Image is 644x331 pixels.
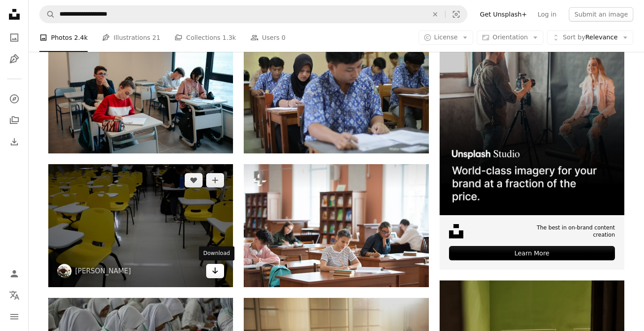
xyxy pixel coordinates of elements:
span: Orientation [492,34,528,41]
button: License [419,30,474,45]
img: file-1631678316303-ed18b8b5cb9cimage [449,224,463,238]
img: Students are taking a test in a classroom. [244,30,428,153]
span: 1.3k [222,33,236,42]
a: The best in on-brand content creationLearn More [440,30,624,270]
a: a group of people sitting at desks in a classroom [48,87,233,95]
a: Collections 1.3k [174,23,236,52]
button: Sort byRelevance [547,30,633,45]
a: Download [206,264,224,278]
span: Sort by [563,34,585,41]
a: Explore [5,90,23,108]
a: Log in / Sign up [5,265,23,283]
a: Collections [5,111,23,129]
img: Go to MChe Lee's profile [57,264,72,278]
form: Find visuals sitewide [39,5,467,23]
button: Clear [425,6,445,23]
button: Language [5,286,23,304]
a: Students are taking a test in a classroom. [244,87,428,95]
span: 21 [153,33,161,42]
a: Log in [532,7,562,21]
button: Orientation [477,30,543,45]
button: Like [185,173,203,187]
a: Photos [5,29,23,47]
a: Illustrations [5,50,23,68]
img: a group of people sitting at desks in a classroom [48,30,233,153]
a: people sitting on yellow chairs [48,221,233,229]
img: Several college students making notes while sitting by desks and preparing for seminar or home as... [244,164,428,287]
span: 0 [281,33,285,42]
a: Several college students making notes while sitting by desks and preparing for seminar or home as... [244,221,428,229]
img: file-1715651741414-859baba4300dimage [440,30,624,215]
button: Submit an image [569,7,633,21]
span: The best in on-brand content creation [513,224,615,239]
a: Home — Unsplash [5,5,23,25]
div: Learn More [449,246,615,260]
span: License [434,34,458,41]
a: Download History [5,133,23,151]
a: Illustrations 21 [102,23,160,52]
button: Search Unsplash [40,6,55,23]
a: Get Unsplash+ [475,7,532,21]
button: Visual search [445,6,467,23]
a: Users 0 [250,23,286,52]
div: Download [199,246,235,261]
button: Menu [5,308,23,326]
span: Relevance [563,33,618,42]
a: [PERSON_NAME] [75,267,131,276]
img: people sitting on yellow chairs [48,164,233,287]
button: Add to Collection [206,173,224,187]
